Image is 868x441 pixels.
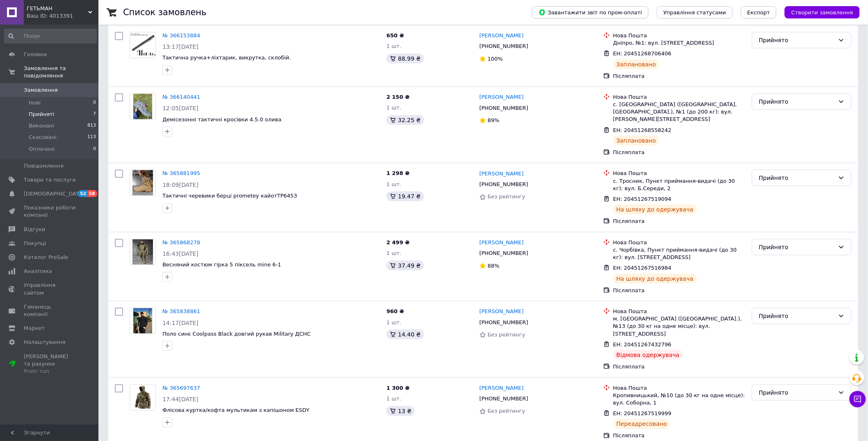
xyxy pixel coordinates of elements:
[613,32,745,39] div: Нова Пошта
[613,274,697,284] div: На шляху до одержувача
[386,54,424,64] div: 88.99 ₴
[132,170,153,195] img: Фото товару
[386,406,415,416] div: 13 ₴
[741,6,777,18] button: Експорт
[613,432,745,440] div: Післяплата
[24,51,47,58] span: Головна
[613,384,745,392] div: Нова Пошта
[162,182,199,188] span: 18:09[DATE]
[24,190,85,198] span: [DEMOGRAPHIC_DATA]
[24,86,58,94] span: Замовлення
[24,65,98,80] span: Замовлення та повідомлення
[759,311,835,321] div: Прийнято
[386,191,424,201] div: 19.47 ₴
[162,261,281,268] span: Весняний костюм гірка 5 піксель mine 6-1
[386,385,409,391] span: 1 300 ₴
[162,239,200,246] a: № 365868278
[386,239,409,246] span: 2 499 ₴
[24,176,76,184] span: Товари та послуги
[613,265,672,271] span: ЕН: 20451267516984
[613,315,745,338] div: м. [GEOGRAPHIC_DATA] ([GEOGRAPHIC_DATA].), №13 (до 30 кг на одне місце): вул. [STREET_ADDRESS]
[29,145,55,153] span: Оплачені
[488,193,525,200] span: Без рейтингу
[613,93,745,101] div: Нова Пошта
[386,330,424,339] div: 14.40 ₴
[29,99,41,107] span: Нові
[488,332,525,338] span: Без рейтингу
[478,317,530,328] div: [PHONE_NUMBER]
[386,170,409,176] span: 1 298 ₴
[613,170,745,177] div: Нова Пошта
[480,170,524,178] a: [PERSON_NAME]
[162,170,200,176] a: № 365881995
[24,339,66,346] span: Налаштування
[386,115,424,125] div: 32.25 ₴
[162,331,311,337] a: Поло синє Coolpass Black довгий рукав Military ДСНС
[29,122,54,130] span: Виконані
[386,94,409,100] span: 2 150 ₴
[488,117,500,123] span: 89%
[29,111,54,118] span: Прийняті
[162,94,200,100] a: № 366140441
[488,263,500,269] span: 88%
[162,320,199,326] span: 14:17[DATE]
[613,136,660,145] div: Заплановано
[747,9,770,16] span: Експорт
[93,145,96,153] span: 0
[130,33,155,56] img: Фото товару
[532,6,649,18] button: Завантажити звіт по пром-оплаті
[162,385,200,391] a: № 365697637
[87,122,96,130] span: 813
[162,308,200,314] a: № 365838861
[132,239,153,265] img: Фото товару
[386,396,401,402] span: 1 шт.
[162,193,297,199] a: Тактичні черевики берці prometey кайотТР6453
[488,56,503,62] span: 100%
[759,243,835,252] div: Прийнято
[162,116,281,123] a: Демісезонні тактичні кросівки 4.5.0 олива
[613,50,672,57] span: ЕН: 20451268706406
[613,246,745,261] div: с. Чорбівка, Пункт приймання-видачі (до 30 кг): вул. [STREET_ADDRESS]
[29,134,57,141] span: Скасовані
[480,384,524,392] a: [PERSON_NAME]
[4,29,97,43] input: Пошук
[386,43,401,49] span: 1 шт.
[24,325,45,332] span: Маркет
[93,99,96,107] span: 0
[613,350,683,360] div: Відмова одержувача
[386,32,404,39] span: 650 ₴
[613,392,745,407] div: Кропивницький, №10 (до 30 кг на одне місце): вул. Соборна, 1
[613,239,745,246] div: Нова Пошта
[24,303,76,318] span: Гаманець компанії
[27,5,88,12] span: ГЕТЬМАН
[663,9,726,16] span: Управління статусами
[130,170,156,196] a: Фото товару
[133,94,153,119] img: Фото товару
[123,7,206,17] h1: Список замовлень
[162,55,291,61] a: Тактична ручка+ліхтарик, викрутка, склобій.
[162,250,199,257] span: 16:43[DATE]
[613,363,745,371] div: Післяплата
[613,101,745,123] div: с. [GEOGRAPHIC_DATA] ([GEOGRAPHIC_DATA], [GEOGRAPHIC_DATA].), №1 (до 200 кг): вул. [PERSON_NAME][...
[613,419,670,429] div: Переадресовано
[480,239,524,247] a: [PERSON_NAME]
[386,250,401,256] span: 1 шт.
[613,287,745,294] div: Післяплата
[130,384,156,411] a: Фото товару
[613,73,745,80] div: Післяплата
[785,6,860,18] button: Створити замовлення
[162,407,309,413] a: Флісова куртка/кофта мультикам з капішоном ESDY
[478,103,530,114] div: [PHONE_NUMBER]
[162,105,199,111] span: 12:05[DATE]
[162,32,200,39] a: № 366153884
[657,6,733,18] button: Управління статусами
[759,36,835,45] div: Прийнято
[480,93,524,101] a: [PERSON_NAME]
[130,239,156,265] a: Фото товару
[162,43,199,50] span: 13:17[DATE]
[613,127,672,133] span: ЕН: 20451268558242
